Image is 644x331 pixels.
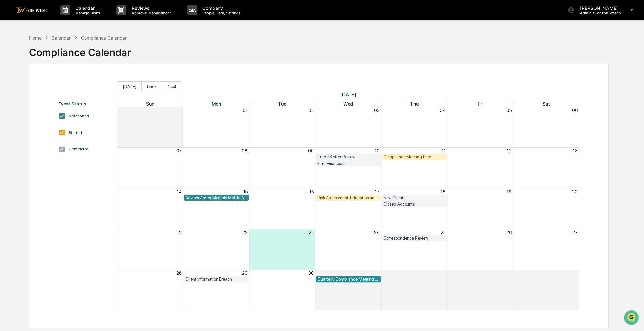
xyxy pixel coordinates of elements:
div: Not Started [69,114,89,118]
img: 1746055101610-c473b297-6a78-478c-a979-82029cc54cd1 [7,50,18,61]
button: 07 [176,148,182,153]
button: 03 [374,108,380,113]
button: 17 [375,189,380,194]
button: Start new chat [111,52,119,60]
p: [PERSON_NAME] [575,5,621,11]
button: 26 [506,230,512,235]
span: Sun [146,101,154,107]
span: • [54,89,57,94]
div: Started [69,131,82,135]
p: People, Data, Settings [197,11,244,15]
button: 12 [507,148,512,153]
button: 18 [441,189,445,194]
button: 01 [243,108,248,113]
div: Calendar [51,35,71,41]
button: 01 [375,270,380,276]
button: 02 [440,270,445,276]
button: 28 [176,270,182,276]
span: Wed [343,101,353,107]
div: Completed [69,147,89,151]
div: Start new chat [29,50,107,56]
div: Compliance Meeting Prep [383,154,445,159]
button: 13 [573,148,578,153]
div: Event Status [58,101,110,106]
div: Firm Financials [317,161,379,166]
a: 🗄️Attestations [45,113,84,125]
p: Manage Tasks [70,11,103,15]
button: 04 [440,108,445,113]
button: 19 [507,189,512,194]
p: Company [197,5,244,11]
button: Next [162,81,181,91]
button: 23 [309,230,314,235]
span: [PERSON_NAME] [20,89,53,94]
button: 31 [177,108,182,113]
iframe: Open customer support [623,309,641,327]
div: Closed Accounts [383,202,445,207]
span: Thu [410,101,419,107]
p: Reviews [126,5,174,11]
button: 20 [572,189,578,194]
button: 10 [375,148,380,153]
span: Sat [542,101,550,107]
p: Calendar [70,5,103,11]
button: See all [102,71,119,79]
button: 24 [374,230,380,235]
button: 02 [308,108,314,113]
div: 🗄️ [47,116,53,122]
p: Admin • Horizon Wealth [575,11,621,15]
button: 30 [308,270,314,276]
div: Risk Assessment: Education and Training [317,195,379,200]
span: Mon [212,101,221,107]
button: 22 [242,230,248,235]
button: 14 [177,189,182,194]
p: How can we help? [7,13,119,24]
a: 🖐️Preclearance [4,113,45,125]
img: Sigrid Alegria [7,82,17,93]
span: Pylon [65,144,79,149]
span: Fri [478,101,483,107]
div: We're available if you need us! [29,56,90,61]
div: Client Information Breach [185,277,247,282]
span: [DATE] [117,91,579,97]
div: Quarterly Compliance Meeting with Executive Team [317,277,379,282]
button: 15 [243,189,248,194]
a: 🔎Data Lookup [4,126,44,137]
button: Back [142,81,162,91]
button: 03 [506,270,512,276]
p: Approval Management [126,11,174,15]
div: Home [29,35,42,41]
a: Powered byPylon [46,144,79,149]
img: 8933085812038_c878075ebb4cc5468115_72.jpg [14,50,26,61]
button: 08 [242,148,248,153]
div: Month View [117,101,579,310]
div: Advisor Armor Monthly Mobile Applet Scan [185,195,247,200]
button: 06 [572,108,578,113]
span: Data Lookup [13,128,41,135]
img: logo [16,7,47,13]
button: 11 [442,148,445,153]
div: 🖐️ [7,116,12,122]
button: 27 [572,230,578,235]
span: Tue [278,101,286,107]
div: Correspondence Review [383,236,445,241]
button: 04 [572,270,578,276]
span: Attestations [54,116,81,122]
div: New Clients [383,195,445,200]
span: Preclearance [13,116,42,122]
button: 05 [506,108,512,113]
button: 21 [177,230,182,235]
div: Past conversations [7,72,44,78]
div: 🔎 [7,129,12,134]
button: 25 [441,230,445,235]
span: [DATE] [58,89,71,94]
div: Compliance Calendar [29,41,131,58]
button: 29 [242,270,248,276]
div: Compliance Calendar [81,35,127,41]
button: 09 [308,148,314,153]
button: 16 [309,189,314,194]
div: Trade Blotter Review [317,154,379,159]
button: [DATE] [117,81,142,91]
